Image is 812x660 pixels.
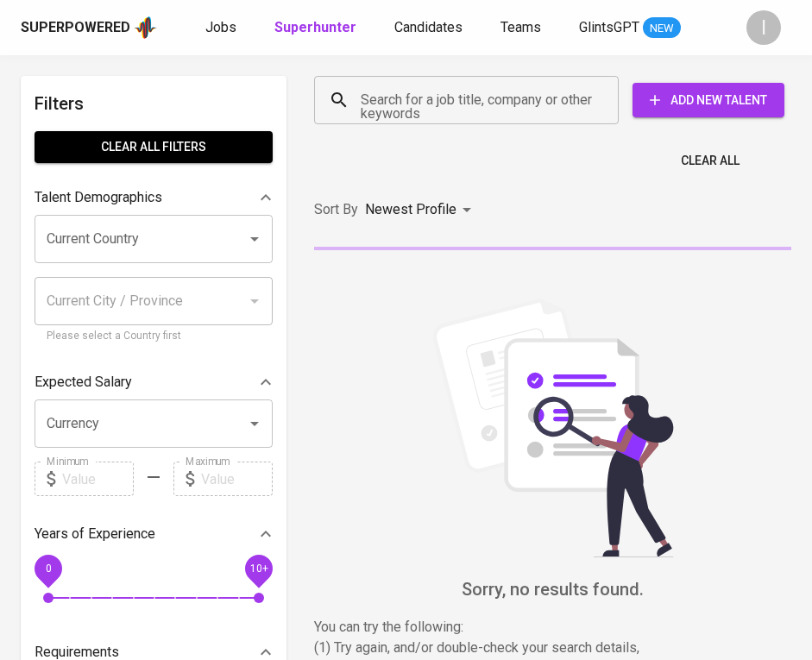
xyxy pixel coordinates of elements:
[314,575,791,603] h6: Sorry, no results found.
[134,15,157,41] img: app logo
[681,150,740,172] span: Clear All
[48,136,259,158] span: Clear All filters
[274,17,360,39] a: Superhunter
[35,90,273,117] h6: Filters
[646,90,771,111] span: Add New Talent
[579,19,639,35] span: GlintsGPT
[394,19,463,35] span: Candidates
[47,328,261,345] p: Please select a Country first
[62,462,134,496] input: Value
[35,365,273,399] div: Expected Salary
[45,563,51,575] span: 0
[205,17,240,39] a: Jobs
[314,617,791,638] p: You can try the following :
[35,180,273,215] div: Talent Demographics
[35,524,155,544] p: Years of Experience
[242,412,267,436] button: Open
[746,10,781,45] div: I
[201,462,273,496] input: Value
[35,187,162,208] p: Talent Demographics
[242,227,267,251] button: Open
[314,638,791,658] p: (1) Try again, and/or double-check your search details,
[21,15,157,41] a: Superpoweredapp logo
[579,17,681,39] a: GlintsGPT NEW
[394,17,466,39] a: Candidates
[274,19,356,35] b: Superhunter
[21,18,130,38] div: Superpowered
[500,19,541,35] span: Teams
[249,563,268,575] span: 10+
[365,199,456,220] p: Newest Profile
[35,517,273,551] div: Years of Experience
[205,19,236,35] span: Jobs
[674,145,746,177] button: Clear All
[35,131,273,163] button: Clear All filters
[314,199,358,220] p: Sort By
[424,299,683,557] img: file_searching.svg
[365,194,477,226] div: Newest Profile
[500,17,544,39] a: Teams
[643,20,681,37] span: NEW
[35,372,132,393] p: Expected Salary
[633,83,784,117] button: Add New Talent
